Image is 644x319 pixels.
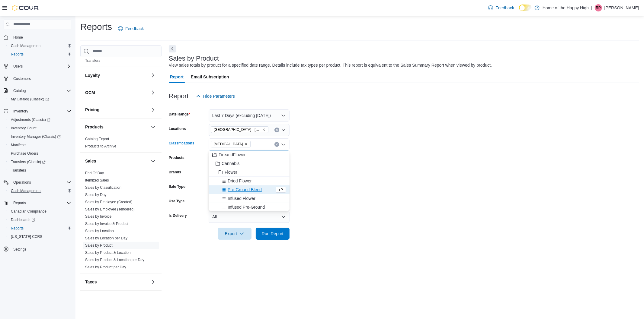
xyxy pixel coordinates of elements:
[85,90,148,96] button: OCM
[214,141,243,147] span: [MEDICAL_DATA]
[85,124,104,130] h3: Products
[11,217,35,222] span: Dashboards
[13,247,26,252] span: Settings
[85,144,116,148] a: Products to Archive
[11,108,30,115] button: Inventory
[209,150,290,159] button: FireandFlower
[6,187,74,195] button: Cash Management
[225,169,237,175] span: Flower
[11,179,71,186] span: Operations
[13,76,31,81] span: Customers
[85,171,104,175] span: End Of Day
[6,95,74,103] a: My Catalog (Classic)
[11,134,61,139] span: Inventory Manager (Classic)
[209,109,290,122] button: Last 7 Days (excluding [DATE])
[85,192,107,197] span: Sales by Day
[6,42,74,50] button: Cash Management
[8,141,71,149] span: Manifests
[11,87,28,94] button: Catalog
[85,137,109,141] span: Catalog Export
[85,185,121,190] a: Sales by Classification
[85,265,126,269] a: Sales by Product per Day
[595,4,602,11] div: Rachel Power
[8,42,71,49] span: Cash Management
[228,204,265,210] span: Infused Pre-Ground
[209,159,290,168] button: Cannabis
[8,216,37,223] a: Dashboards
[209,211,290,223] button: All
[209,203,290,212] button: Infused Pre-Ground
[1,62,74,71] button: Users
[85,58,100,63] a: Transfers
[85,251,131,255] a: Sales by Product & Location
[6,166,74,175] button: Transfers
[8,96,51,103] a: My Catalog (Classic)
[13,180,31,185] span: Operations
[1,178,74,187] button: Operations
[8,96,71,103] span: My Catalog (Classic)
[519,5,532,11] input: Dark Mode
[11,52,24,57] span: Reports
[11,159,46,164] span: Transfers (Classic)
[11,63,71,70] span: Users
[85,137,109,141] a: Catalog Export
[222,160,239,166] span: Cannabis
[85,243,113,248] span: Sales by Product
[85,214,111,219] a: Sales by Invoice
[11,75,71,82] span: Customers
[125,26,144,32] span: Feedback
[169,141,194,146] label: Classifications
[169,213,187,218] label: Is Delivery
[85,236,127,241] span: Sales by Location per Day
[169,93,189,100] h3: Report
[169,55,219,62] h3: Sales by Product
[85,107,148,113] button: Pricing
[1,33,74,42] button: Home
[1,87,74,95] button: Catalog
[85,178,109,183] span: Itemized Sales
[8,150,71,157] span: Purchase Orders
[85,200,133,204] span: Sales by Employee (Created)
[543,4,589,11] p: Home of the Happy High
[11,245,71,253] span: Settings
[6,149,74,158] button: Purchase Orders
[244,142,248,146] button: Remove Nicotine from selection in this group
[8,125,39,132] a: Inventory Count
[274,142,279,147] button: Clear input
[6,132,74,141] a: Inventory Manager (Classic)
[194,90,237,102] button: Hide Parameters
[169,45,176,52] button: Next
[85,58,100,63] span: Transfers
[495,5,514,11] span: Feedback
[11,179,34,186] button: Operations
[281,128,286,132] button: Open list of options
[85,207,135,212] span: Sales by Employee (Tendered)
[596,4,601,11] span: RP
[149,72,157,79] button: Loyalty
[6,224,74,232] button: Reports
[12,5,39,11] img: Cova
[8,158,71,166] span: Transfers (Classic)
[85,229,114,233] span: Sales by Location
[486,2,516,14] a: Feedback
[6,216,74,224] a: Dashboards
[169,170,181,175] label: Brands
[219,152,245,158] span: FireandFlower
[591,4,592,11] p: |
[6,158,74,166] a: Transfers (Classic)
[274,128,279,132] button: Clear input
[218,228,252,240] button: Export
[149,106,157,113] button: Pricing
[8,116,53,123] a: Adjustments (Classic)
[8,133,63,140] a: Inventory Manager (Classic)
[203,93,235,99] span: Hide Parameters
[8,208,49,215] a: Canadian Compliance
[13,109,28,114] span: Inventory
[169,62,492,68] div: View sales totals by product for a specified date range. Details include tax types per product. T...
[8,51,26,58] a: Reports
[262,128,266,131] button: Remove Swan River - Main Street - Fire & Flower from selection in this group
[85,171,104,175] a: End Of Day
[1,107,74,115] button: Inventory
[170,71,184,83] span: Report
